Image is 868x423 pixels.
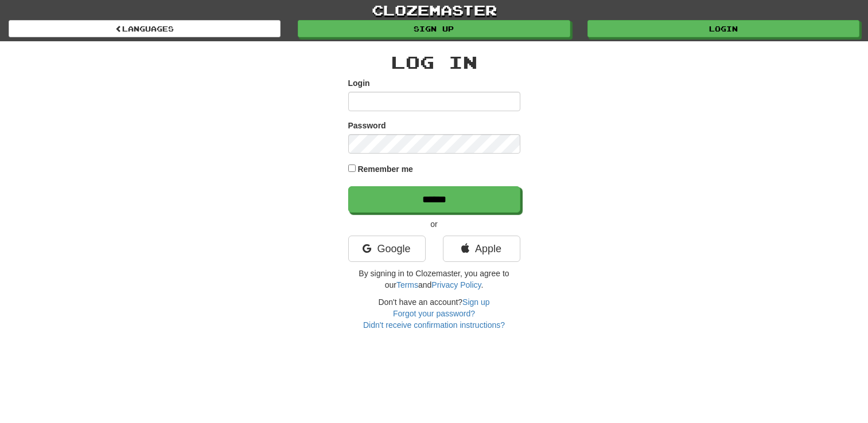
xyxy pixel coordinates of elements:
h2: Log In [348,53,520,72]
a: Sign up [462,297,489,307]
a: Privacy Policy [431,280,481,289]
p: or [348,218,520,230]
a: Languages [9,20,281,37]
p: By signing in to Clozemaster, you agree to our and . [348,268,520,291]
a: Login [587,20,859,37]
label: Remember me [357,163,413,175]
a: Google [348,236,426,262]
a: Sign up [298,20,570,37]
a: Didn't receive confirmation instructions? [363,320,505,330]
div: Don't have an account? [348,296,520,331]
a: Apple [443,236,520,262]
a: Terms [396,280,418,289]
a: Forgot your password? [393,309,475,318]
label: Login [348,77,370,89]
label: Password [348,120,386,131]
